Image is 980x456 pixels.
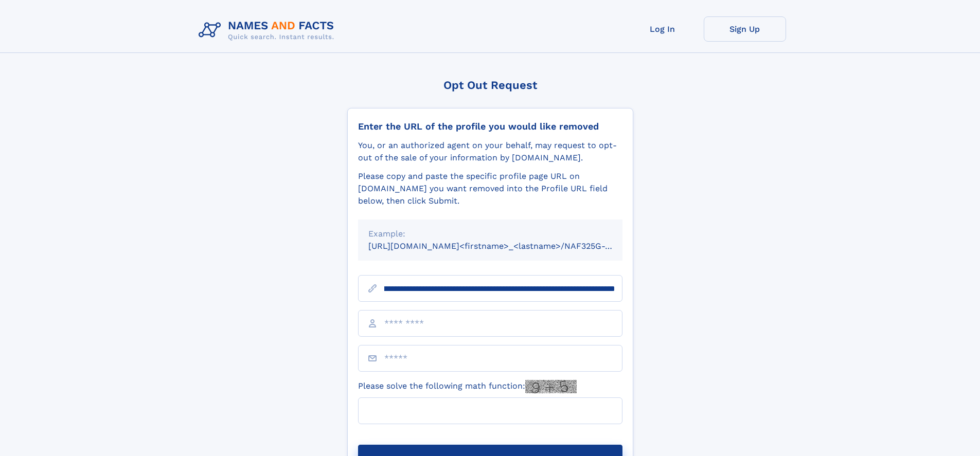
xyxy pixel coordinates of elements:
[358,380,577,393] label: Please solve the following math function:
[704,16,786,42] a: Sign Up
[358,139,622,164] div: You, or an authorized agent on your behalf, may request to opt-out of the sale of your informatio...
[358,121,622,132] div: Enter the URL of the profile you would like removed
[358,170,622,207] div: Please copy and paste the specific profile page URL on [DOMAIN_NAME] you want removed into the Pr...
[368,228,612,240] div: Example:
[621,16,704,42] a: Log In
[347,79,633,92] div: Opt Out Request
[194,16,343,44] img: Logo Names and Facts
[368,241,642,251] small: [URL][DOMAIN_NAME]<firstname>_<lastname>/NAF325G-xxxxxxxx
